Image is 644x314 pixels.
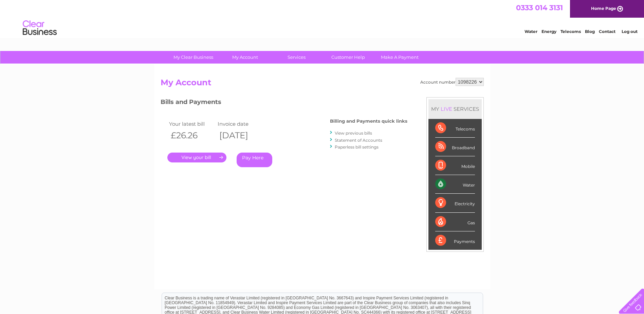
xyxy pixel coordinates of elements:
[435,175,475,194] div: Water
[22,18,57,38] img: logo.png
[320,51,376,64] a: Customer Help
[167,128,216,142] th: £26.26
[435,138,475,156] div: Broadband
[165,51,221,64] a: My Clear Business
[435,156,475,175] div: Mobile
[585,29,595,34] a: Blog
[516,3,563,12] a: 0333 014 3131
[525,29,537,34] a: Water
[335,130,372,136] a: View previous bills
[216,119,265,128] td: Invoice date
[435,213,475,231] div: Gas
[420,78,484,86] div: Account number
[330,119,407,124] h4: Billing and Payments quick links
[541,29,556,34] a: Energy
[622,29,638,34] a: Log out
[428,99,482,119] div: MY SERVICES
[560,29,581,34] a: Telecoms
[216,128,265,142] th: [DATE]
[167,119,216,128] td: Your latest bill
[372,51,428,64] a: Make A Payment
[435,194,475,212] div: Electricity
[167,153,226,162] a: .
[161,97,407,109] h3: Bills and Payments
[599,29,615,34] a: Contact
[161,78,484,91] h2: My Account
[162,4,483,33] div: Clear Business is a trading name of Verastar Limited (registered in [GEOGRAPHIC_DATA] No. 3667643...
[435,119,475,138] div: Telecoms
[335,144,379,150] a: Paperless bill settings
[237,153,272,167] a: Pay Here
[439,106,454,112] div: LIVE
[217,51,273,64] a: My Account
[269,51,325,64] a: Services
[335,138,382,143] a: Statement of Accounts
[435,231,475,250] div: Payments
